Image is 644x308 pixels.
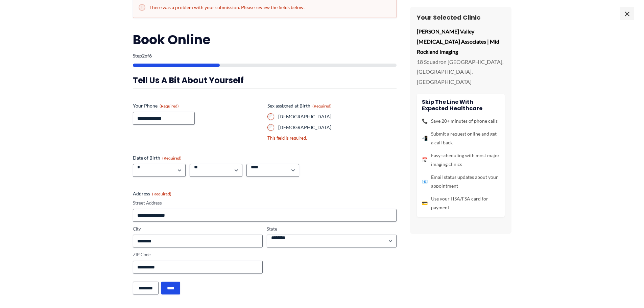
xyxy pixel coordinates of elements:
h2: There was a problem with your submission. Please review the fields below. [139,4,391,11]
span: (Required) [152,191,171,196]
h4: Skip the line with Expected Healthcare [422,99,500,112]
p: 18 Squadron [GEOGRAPHIC_DATA], [GEOGRAPHIC_DATA], [GEOGRAPHIC_DATA] [417,57,505,87]
span: 📅 [422,156,428,164]
li: Easy scheduling with most major imaging clinics [422,151,500,169]
li: Email status updates about your appointment [422,173,500,190]
span: 💳 [422,199,428,208]
p: Step of [133,53,397,58]
label: State [267,226,397,232]
span: 📧 [422,177,428,186]
label: Your Phone [133,102,262,109]
h3: Tell us a bit about yourself [133,75,397,86]
span: (Required) [160,103,179,109]
li: Submit a request online and get a call back [422,129,500,147]
label: City [133,226,263,232]
label: [DEMOGRAPHIC_DATA] [278,124,397,131]
li: Use your HSA/FSA card for payment [422,194,500,212]
span: × [620,7,634,20]
span: 6 [149,53,152,58]
p: [PERSON_NAME] Valley [MEDICAL_DATA] Associates | Mid Rockland Imaging [417,26,505,56]
div: This field is required. [267,135,397,141]
span: 📞 [422,117,428,125]
legend: Date of Birth [133,155,182,161]
span: (Required) [312,103,332,109]
legend: Sex assigned at Birth [267,102,332,109]
legend: Address [133,190,171,197]
span: (Required) [162,156,182,161]
h2: Book Online [133,31,397,48]
li: Save 20+ minutes of phone calls [422,117,500,125]
h3: Your Selected Clinic [417,14,505,21]
span: 📲 [422,134,428,143]
label: Street Address [133,200,397,206]
label: [DEMOGRAPHIC_DATA] [278,113,397,120]
label: ZIP Code [133,252,263,258]
span: 2 [142,53,145,58]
